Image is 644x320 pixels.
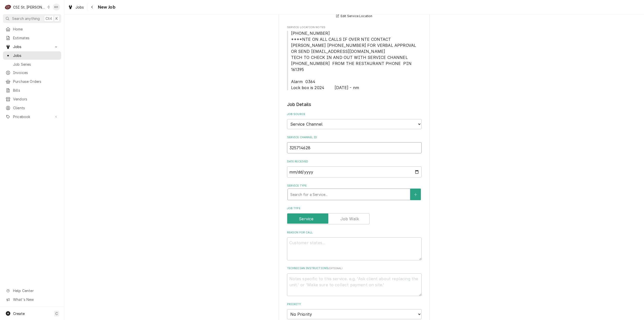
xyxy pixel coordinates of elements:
[13,288,58,293] span: Help Center
[13,297,58,302] span: What's New
[96,4,115,11] span: New Job
[56,16,58,21] span: K
[13,53,59,58] span: Jobs
[13,44,51,49] span: Jobs
[13,79,59,84] span: Purchase Orders
[3,86,61,94] a: Bills
[287,135,422,139] label: Service Channel ID
[5,4,12,11] div: C
[13,88,59,93] span: Bills
[13,311,25,316] span: Create
[3,295,61,304] a: Go to What's New
[3,68,61,77] a: Invoices
[287,112,422,116] label: Job Source
[287,166,422,177] input: yyyy-mm-dd
[13,26,59,32] span: Home
[13,35,59,41] span: Estimates
[287,25,422,91] div: Service Location Notes
[3,113,61,121] a: Go to Pricebook
[13,70,59,75] span: Invoices
[3,77,61,86] a: Purchase Orders
[53,4,60,11] div: KH
[287,231,422,235] label: Reason For Call
[13,5,46,10] div: CSI St. [PERSON_NAME]
[3,14,61,23] button: Search anythingCtrlK
[287,302,422,319] div: Priority
[12,16,40,21] span: Search anything
[287,206,422,210] label: Job Type
[287,266,422,296] div: Technician Instructions
[3,34,61,42] a: Estimates
[287,30,422,91] span: Service Location Notes
[3,43,61,51] a: Go to Jobs
[414,193,417,196] svg: Create New Service
[287,206,422,224] div: Job Type
[46,16,52,21] span: Ctrl
[55,311,58,316] span: C
[287,160,422,164] label: Date Received
[3,51,61,60] a: Jobs
[328,267,342,270] span: ( optional )
[75,5,84,10] span: Jobs
[3,95,61,103] a: Vendors
[287,266,422,270] label: Technician Instructions
[13,105,59,111] span: Clients
[13,114,51,119] span: Pricebook
[5,4,12,11] div: CSI St. Louis's Avatar
[88,3,96,11] button: Navigate back
[3,104,61,112] a: Clients
[53,4,60,11] div: Kelsey Hetlage's Avatar
[287,101,422,108] legend: Job Details
[410,189,421,200] button: Create New Service
[3,60,61,68] a: Job Series
[3,287,61,295] a: Go to Help Center
[287,135,422,153] div: Service Channel ID
[291,31,418,90] span: [PHONE_NUMBER] ****NTE ON ALL CALLS IF OVER NTE CONTACT [PERSON_NAME] [PHONE_NUMBER] FOR VERBAL A...
[287,25,422,29] span: Service Location Notes
[287,231,422,260] div: Reason For Call
[287,302,422,306] label: Priority
[13,62,59,67] span: Job Series
[287,160,422,177] div: Date Received
[287,184,422,188] label: Service Type
[13,96,59,102] span: Vendors
[335,13,373,19] button: Edit Service Location
[287,112,422,129] div: Job Source
[287,184,422,200] div: Service Type
[66,3,86,11] a: Jobs
[3,25,61,33] a: Home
